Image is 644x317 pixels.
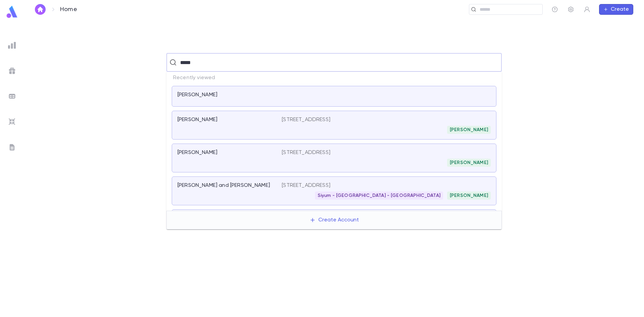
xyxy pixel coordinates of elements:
button: Create [599,4,633,15]
p: [PERSON_NAME] [177,116,217,123]
p: [PERSON_NAME] [177,92,217,98]
span: [PERSON_NAME] [447,193,491,198]
img: letters_grey.7941b92b52307dd3b8a917253454ce1c.svg [8,143,16,151]
img: logo [5,5,19,18]
img: campaigns_grey.99e729a5f7ee94e3726e6486bddda8f1.svg [8,67,16,75]
p: [STREET_ADDRESS] [282,116,330,123]
button: Create Account [304,214,364,226]
p: [STREET_ADDRESS] [282,149,330,156]
span: [PERSON_NAME] [447,127,491,133]
p: Home [60,6,77,13]
img: reports_grey.c525e4749d1bce6a11f5fe2a8de1b229.svg [8,41,16,49]
img: home_white.a664292cf8c1dea59945f0da9f25487c.svg [36,7,44,12]
p: [PERSON_NAME] and [PERSON_NAME] [177,182,270,189]
p: [STREET_ADDRESS] [282,182,330,189]
p: Recently viewed [166,72,502,84]
span: Siyum - [GEOGRAPHIC_DATA] - [GEOGRAPHIC_DATA] [315,193,443,198]
img: batches_grey.339ca447c9d9533ef1741baa751efc33.svg [8,92,16,100]
span: [PERSON_NAME] [447,160,491,165]
p: [PERSON_NAME] [177,149,217,156]
img: imports_grey.530a8a0e642e233f2baf0ef88e8c9fcb.svg [8,118,16,126]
